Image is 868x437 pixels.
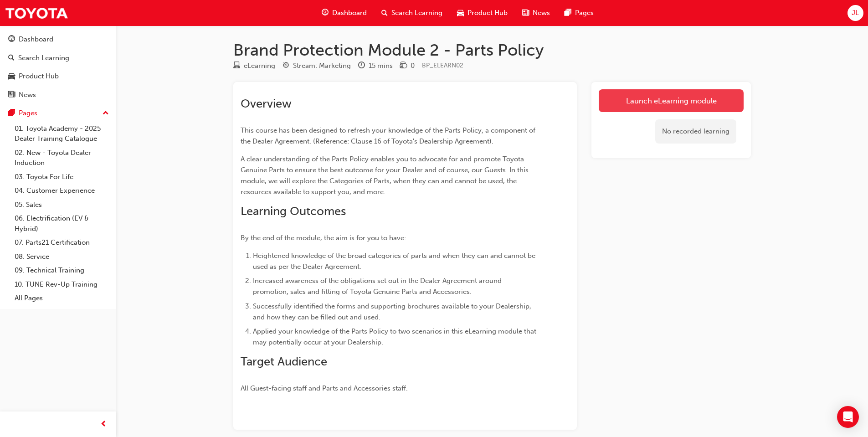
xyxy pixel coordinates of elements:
span: Product Hub [467,8,508,18]
span: JL [852,8,859,18]
a: car-iconProduct Hub [450,4,515,22]
button: Pages [4,105,113,122]
span: news-icon [8,91,15,99]
span: Successfully identified the forms and supporting brochures available to your Dealership, and how ... [253,302,533,321]
span: search-icon [381,7,388,19]
div: Dashboard [19,34,53,45]
a: guage-iconDashboard [314,4,374,22]
span: News [533,8,550,18]
a: Product Hub [4,68,113,85]
span: up-icon [103,108,109,119]
span: car-icon [457,7,464,19]
a: Dashboard [4,31,113,48]
span: pages-icon [565,7,571,19]
h1: Brand Protection Module 2 - Parts Policy [233,40,751,60]
a: 04. Customer Experience [11,184,113,198]
a: Launch eLearning module [599,89,744,112]
a: news-iconNews [515,4,557,22]
a: 05. Sales [11,198,113,212]
img: Trak [5,3,68,23]
button: DashboardSearch LearningProduct HubNews [4,29,113,105]
a: 06. Electrification (EV & Hybrid) [11,211,113,236]
div: Product Hub [19,71,59,82]
span: guage-icon [8,36,15,44]
span: Search Learning [391,8,442,18]
a: 08. Service [11,250,113,264]
a: 03. Toyota For Life [11,170,113,184]
div: Stream: Marketing [293,61,351,71]
span: Overview [241,97,292,111]
span: Learning Outcomes [241,204,346,218]
a: Search Learning [4,50,113,67]
span: learningResourceType_ELEARNING-icon [233,62,240,70]
span: prev-icon [100,419,107,430]
span: Heightened knowledge of the broad categories of parts and when they can and cannot be used as per... [253,252,537,271]
span: news-icon [522,7,529,19]
a: pages-iconPages [557,4,601,22]
span: money-icon [400,62,407,70]
a: 09. Technical Training [11,263,113,278]
div: No recorded learning [655,119,736,144]
a: 02. New - Toyota Dealer Induction [11,146,113,170]
span: A clear understanding of the Parts Policy enables you to advocate for and promote Toyota Genuine ... [241,155,530,196]
div: Pages [19,108,37,118]
div: 0 [411,61,415,71]
div: Stream [282,60,351,72]
div: Type [233,60,275,72]
span: pages-icon [8,109,15,118]
span: Pages [575,8,594,18]
div: News [19,90,36,100]
span: target-icon [282,62,289,70]
span: This course has been designed to refresh your knowledge of the Parts Policy, a component of the D... [241,126,537,145]
a: 01. Toyota Academy - 2025 Dealer Training Catalogue [11,122,113,146]
span: guage-icon [322,7,329,19]
span: search-icon [8,54,15,62]
div: eLearning [244,61,275,71]
span: car-icon [8,72,15,81]
div: Duration [358,60,393,72]
div: Price [400,60,415,72]
a: All Pages [11,291,113,305]
span: Dashboard [332,8,367,18]
a: 07. Parts21 Certification [11,236,113,250]
div: Search Learning [18,53,69,63]
a: 10. TUNE Rev-Up Training [11,278,113,292]
span: Learning resource code [422,62,463,69]
div: 15 mins [369,61,393,71]
span: clock-icon [358,62,365,70]
span: All Guest-facing staff and Parts and Accessories staff. [241,384,408,392]
div: Open Intercom Messenger [837,406,859,428]
a: News [4,87,113,103]
span: Applied your knowledge of the Parts Policy to two scenarios in this eLearning module that may pot... [253,327,538,346]
button: JL [847,5,863,21]
span: Increased awareness of the obligations set out in the Dealer Agreement around promotion, sales an... [253,277,503,296]
span: By the end of the module, the aim is for you to have: [241,234,406,242]
a: search-iconSearch Learning [374,4,450,22]
span: Target Audience [241,355,327,369]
